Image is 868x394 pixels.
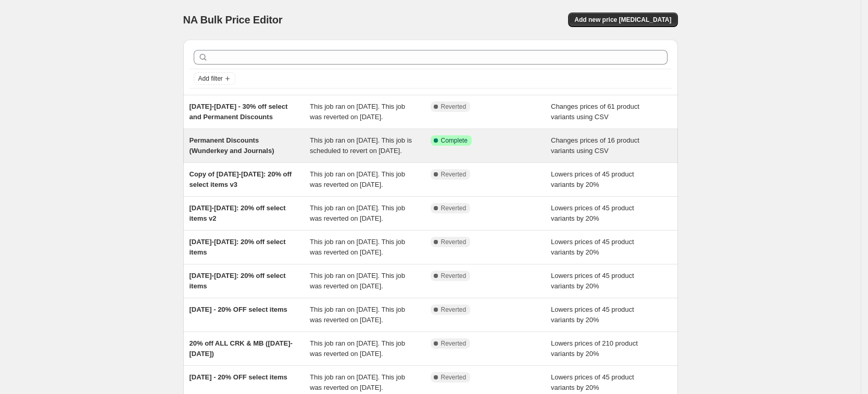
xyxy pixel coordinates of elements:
[190,339,293,358] span: 20% off ALL CRK & MB ([DATE]-[DATE])
[551,272,634,290] span: Lowers prices of 45 product variants by 20%
[551,339,638,358] span: Lowers prices of 210 product variants by 20%
[441,170,467,179] span: Reverted
[441,204,467,212] span: Reverted
[310,373,405,391] span: This job ran on [DATE]. This job was reverted on [DATE].
[551,373,634,391] span: Lowers prices of 45 product variants by 20%
[551,306,634,324] span: Lowers prices of 45 product variants by 20%
[441,339,467,348] span: Reverted
[441,103,467,111] span: Reverted
[551,136,639,155] span: Changes prices of 16 product variants using CSV
[551,238,634,256] span: Lowers prices of 45 product variants by 20%
[310,238,405,256] span: This job ran on [DATE]. This job was reverted on [DATE].
[310,306,405,324] span: This job ran on [DATE]. This job was reverted on [DATE].
[190,136,274,155] span: Permanent Discounts (Wunderkey and Journals)
[190,238,286,256] span: [DATE]-[DATE]: 20% off select items
[190,306,287,313] span: [DATE] - 20% OFF select items
[310,272,405,290] span: This job ran on [DATE]. This job was reverted on [DATE].
[310,170,405,188] span: This job ran on [DATE]. This job was reverted on [DATE].
[190,204,286,222] span: [DATE]-[DATE]: 20% off select items v2
[441,373,467,382] span: Reverted
[551,170,634,188] span: Lowers prices of 45 product variants by 20%
[190,103,288,121] span: [DATE]-[DATE] - 30% off select and Permanent Discounts
[310,103,405,121] span: This job ran on [DATE]. This job was reverted on [DATE].
[310,136,412,155] span: This job ran on [DATE]. This job is scheduled to revert on [DATE].
[198,74,223,83] span: Add filter
[551,103,639,121] span: Changes prices of 61 product variants using CSV
[568,12,677,27] button: Add new price [MEDICAL_DATA]
[441,272,467,280] span: Reverted
[190,272,286,290] span: [DATE]-[DATE]: 20% off select items
[551,204,634,222] span: Lowers prices of 45 product variants by 20%
[441,306,467,314] span: Reverted
[441,238,467,246] span: Reverted
[190,373,287,381] span: [DATE] - 20% OFF select items
[194,72,235,85] button: Add filter
[310,204,405,222] span: This job ran on [DATE]. This job was reverted on [DATE].
[183,14,283,26] span: NA Bulk Price Editor
[190,170,292,188] span: Copy of [DATE]-[DATE]: 20% off select items v3
[310,339,405,358] span: This job ran on [DATE]. This job was reverted on [DATE].
[574,16,671,24] span: Add new price [MEDICAL_DATA]
[441,136,468,145] span: Complete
